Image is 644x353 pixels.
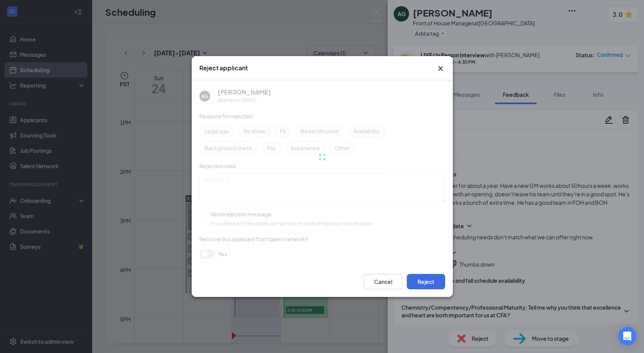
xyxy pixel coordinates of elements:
button: Close [436,64,445,73]
div: Open Intercom Messenger [618,327,636,345]
button: Cancel [364,274,402,289]
h3: Reject applicant [199,64,248,72]
button: Reject [407,274,445,289]
svg: Cross [436,64,445,73]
